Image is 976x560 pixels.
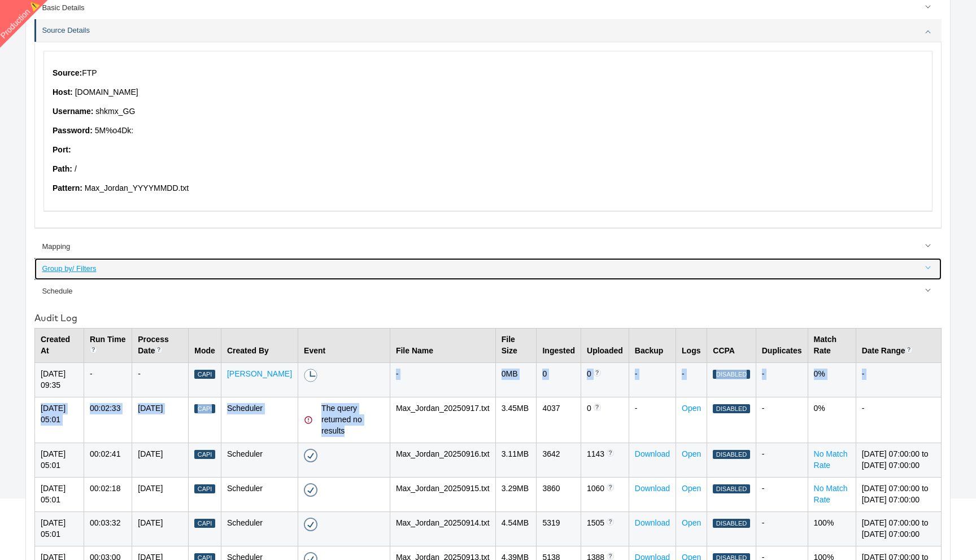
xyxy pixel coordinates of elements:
div: Basic Details [42,3,935,14]
div: Group by/ Filters [42,264,935,274]
td: - [629,397,676,443]
td: 3860 [537,477,581,511]
th: Created By [221,328,298,362]
strong: Port: [53,145,71,154]
td: 0% [808,397,856,443]
p: [DOMAIN_NAME] [53,87,923,98]
strong: Source: [53,68,82,77]
td: [DATE] 05:01 [35,511,84,546]
th: Date Range [856,328,941,362]
div: Disabled [713,484,750,494]
td: 4.54 MB [495,511,537,546]
td: 00:03:32 [84,511,132,546]
div: Capi [194,484,215,494]
th: Logs [676,328,707,362]
td: Max_Jordan_20250917.txt [390,397,495,443]
td: [DATE] [132,477,189,511]
td: - [629,362,676,397]
div: Capi [194,450,215,460]
td: - [856,362,941,397]
td: Scheduler [221,511,298,546]
th: CCPA [707,328,756,362]
strong: Username: [53,107,93,116]
div: The query returned no results [321,403,384,437]
a: Open [682,518,701,527]
td: 0 MB [495,362,537,397]
div: Source Details [42,25,935,36]
td: [DATE] [132,511,189,546]
td: - [756,511,808,546]
p: Max_Jordan _YYYYMMDD. txt [53,183,923,194]
a: Open [682,449,701,458]
td: Max_Jordan_20250914.txt [390,511,495,546]
td: - [756,443,808,477]
strong: Pattern: [53,183,82,193]
div: Capi [194,519,215,528]
th: Run Time [84,328,132,362]
td: [DATE] 05:01 [35,443,84,477]
td: 0% [808,362,856,397]
td: Scheduler [221,397,298,443]
td: 1505 [581,511,629,546]
p: shkmx_GG [53,106,923,117]
th: Backup [629,328,676,362]
p: 5M%o4Dk: [53,125,923,137]
td: 3.29 MB [495,477,537,511]
td: - [756,362,808,397]
td: [DATE] 07:00:00 to [DATE] 07:00:00 [856,443,941,477]
div: Disabled [713,404,750,414]
td: - [84,362,132,397]
td: 0 [537,362,581,397]
td: - [132,362,189,397]
td: - [390,362,495,397]
th: Created At [35,328,84,362]
div: Schedule [42,286,935,297]
td: - [676,362,707,397]
a: No Match Rate [814,484,848,504]
td: [DATE] [132,397,189,443]
div: Disabled [713,450,750,460]
div: Disabled [713,370,750,379]
div: Capi [194,370,215,379]
td: 100% [808,511,856,546]
td: 00:02:18 [84,477,132,511]
th: Uploaded [581,328,629,362]
th: Mode [189,328,221,362]
td: Max_Jordan_20250915.txt [390,477,495,511]
a: Download [635,518,670,527]
a: No Match Rate [814,449,848,470]
a: [PERSON_NAME] [227,369,292,378]
td: - [756,397,808,443]
a: Open [682,404,701,413]
a: Group by/ Filters [34,258,942,280]
td: - [856,397,941,443]
th: Event [298,328,390,362]
td: [DATE] 05:01 [35,397,84,443]
td: 3.45 MB [495,397,537,443]
th: Ingested [537,328,581,362]
td: [DATE] 07:00:00 to [DATE] 07:00:00 [856,477,941,511]
th: Process Date [132,328,189,362]
div: Source Details [34,42,942,228]
td: Scheduler [221,477,298,511]
th: File Name [390,328,495,362]
strong: Password: [53,126,93,135]
div: Mapping [42,242,935,252]
th: Match Rate [808,328,856,362]
td: 1143 [581,443,629,477]
td: 3642 [537,443,581,477]
a: Source Details [34,19,942,41]
td: 4037 [537,397,581,443]
td: Max_Jordan_20250916.txt [390,443,495,477]
div: Capi [194,404,215,414]
th: Duplicates [756,328,808,362]
td: - [756,477,808,511]
a: Download [635,484,670,493]
td: 0 [581,362,629,397]
td: 3.11 MB [495,443,537,477]
p: / [53,164,923,175]
div: Disabled [713,519,750,528]
td: [DATE] 09:35 [35,362,84,397]
td: [DATE] 05:01 [35,477,84,511]
th: File Size [495,328,537,362]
